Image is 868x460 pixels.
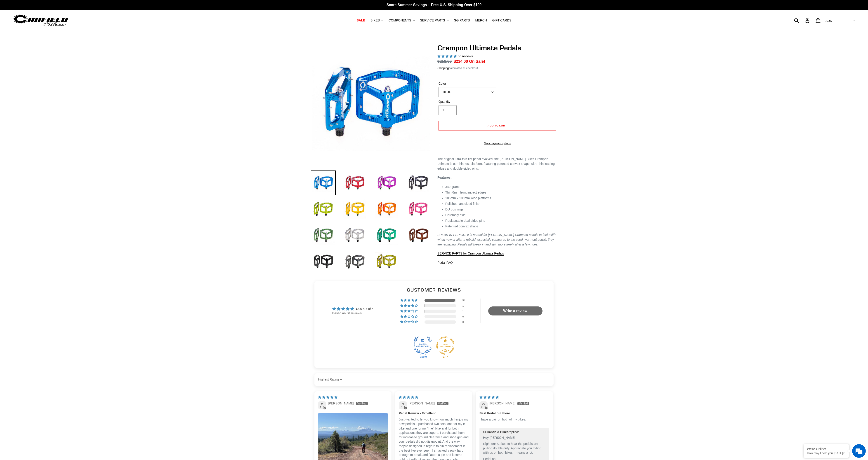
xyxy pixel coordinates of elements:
a: MERCH [473,17,489,23]
a: GIFT CARDS [490,17,514,23]
img: Load image into Gallery viewer, Crampon Ultimate Pedals [342,170,367,195]
s: $258.00 [437,59,452,64]
p: Hey [PERSON_NAME], [483,436,546,440]
span: 4.95 out of 5 [356,307,373,311]
div: >> replied: [483,430,546,434]
span: 5 star review [318,395,337,399]
span: $234.00 [454,59,468,64]
b: Best Pedal out there [479,411,549,416]
select: Sort dropdown [318,375,343,384]
img: Load image into Gallery viewer, Crampon Ultimate Pedals [406,197,431,222]
div: Diamond Authentic Shop. 100% of published reviews are verified reviews [414,336,432,356]
div: 2% (1) reviews with 3 star rating [400,310,418,313]
li: Replaceable dual-sided pins [445,218,557,223]
label: Color [439,81,496,86]
b: Pedal Review - Excellent [399,411,469,416]
span: [PERSON_NAME] [328,402,354,405]
button: SERVICE PARTS [418,17,451,23]
img: Load image into Gallery viewer, Crampon Ultimate Pedals [374,223,399,248]
li: 342 grams [445,184,557,189]
a: SALE [354,17,367,23]
a: Shipping [437,66,449,70]
img: Load image into Gallery viewer, Crampon Ultimate Pedals [406,223,431,248]
img: Load image into Gallery viewer, Crampon Ultimate Pedals [342,223,367,248]
div: Gold Transparent Shop. Published at least 95% of verified reviews received in total [436,336,454,356]
img: Load image into Gallery viewer, Crampon Ultimate Pedals [374,170,399,195]
img: Load image into Gallery viewer, Crampon Ultimate Pedals [374,197,399,222]
img: Judge.me Diamond Authentic Shop medal [414,336,432,355]
a: Judge.me Diamond Authentic Shop medal 100.0 [414,336,432,355]
li: 106mm x 106mm wide platforms [445,196,557,201]
strong: Features: [437,176,452,179]
img: Load image into Gallery viewer, Crampon Ultimate Pedals [374,249,399,274]
input: Search [797,15,808,25]
div: 97.7 [442,355,449,359]
p: How may I help you today? [807,451,845,455]
button: BIKES [368,17,385,23]
span: On Sale! [469,58,485,64]
div: 2% (1) reviews with 4 star rating [400,304,418,307]
a: GG PARTS [452,17,472,23]
p: I have a pair on both of my bikes. [479,417,549,422]
span: 5 star review [479,395,499,399]
a: Write a review [488,306,542,315]
span: [PERSON_NAME] [489,402,515,405]
span: 4.95 stars [437,54,458,58]
a: SERVICE PARTS for Crampon Ultimate Pedals [437,252,504,256]
a: Pedal FAQ [437,261,453,265]
div: calculated at checkout. [437,66,557,70]
span: COMPONENTS [389,19,411,22]
span: GG PARTS [454,19,470,22]
em: BREAK-IN PERIOD: It is normal for [PERSON_NAME] Crampon pedals to feel “stiff” when new or after ... [437,233,556,246]
div: 1 [462,304,468,307]
p: Right on! Stoked to hear the pedals are pulling double duty. Appreciate you rolling with us on bo... [483,442,546,455]
div: Average rating is 4.95 stars [332,306,373,311]
img: Judge.me Gold Transparent Shop medal [436,336,454,355]
span: Patented convex shape [445,224,478,228]
a: More payment options [439,141,556,145]
span: 5 star review [399,395,418,399]
img: Load image into Gallery viewer, Crampon Ultimate Pedals [342,249,367,274]
b: Canfield Bikes [487,430,508,434]
li: Thin 6mm front impact edges [445,190,557,195]
span: SALE [357,19,365,22]
li: DU bushings [445,207,557,212]
div: Based on 56 reviews [332,311,373,316]
button: Add to cart [439,121,556,131]
div: We're Online! [807,447,845,451]
div: 54 [462,299,468,302]
img: Canfield Bikes [12,13,69,28]
div: 100.0 [419,355,426,359]
span: 56 reviews [458,54,473,58]
span: SERVICE PARTS [420,19,445,22]
p: The original ultra-thin flat pedal evolved, the [PERSON_NAME] Bikes Crampon Ultimate is our thinn... [437,157,557,171]
img: Load image into Gallery viewer, Crampon Ultimate Pedals [311,197,336,222]
a: Judge.me Gold Transparent Shop medal 97.7 [436,336,454,355]
img: Load image into Gallery viewer, Crampon Ultimate Pedals [342,197,367,222]
img: Load image into Gallery viewer, Crampon Ultimate Pedals [406,170,431,195]
div: 96% (54) reviews with 5 star rating [400,299,418,302]
img: Load image into Gallery viewer, Crampon Ultimate Pedals [311,249,336,274]
div: 1 [462,310,468,313]
span: MERCH [475,19,487,22]
span: GIFT CARDS [492,19,512,22]
h2: Customer Reviews [318,287,550,293]
span: BIKES [370,19,380,22]
span: Add to cart [488,124,507,127]
button: COMPONENTS [386,17,417,23]
img: Load image into Gallery viewer, Crampon Ultimate Pedals [311,170,336,195]
li: Chromoly axle [445,213,557,217]
img: Load image into Gallery viewer, Crampon Ultimate Pedals [311,223,336,248]
li: Polished, anodized finish [445,201,557,206]
label: Quantity [439,99,496,104]
h1: Crampon Ultimate Pedals [437,44,557,52]
span: [PERSON_NAME] [409,402,435,405]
